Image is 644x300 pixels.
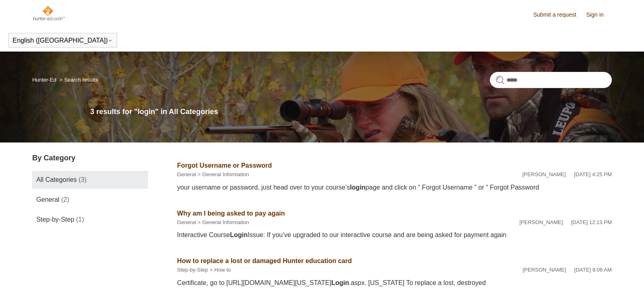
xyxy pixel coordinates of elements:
[196,218,249,227] li: General Information
[520,218,563,227] li: [PERSON_NAME]
[32,153,148,164] h3: By Category
[32,77,56,83] a: Hunter-Ed
[522,171,566,179] li: [PERSON_NAME]
[36,216,74,223] span: Step-by-Step
[32,211,148,229] a: Step-by-Step (1)
[32,77,58,83] li: Hunter-Ed
[32,191,148,209] a: General (2)
[177,210,285,217] a: Why am I being asked to pay again
[214,267,231,273] a: How to
[202,171,249,177] a: General Information
[490,72,612,88] input: Search
[177,257,351,264] a: How to replace a lost or damaged Hunter education card
[533,11,585,19] a: Submit a request
[177,162,272,169] a: Forgot Username or Password
[13,37,113,44] button: English ([GEOGRAPHIC_DATA])
[58,77,98,83] li: Search results
[177,183,612,192] div: your username or password, just head over to your course’s page and click on “ Forgot Username ” ...
[32,171,148,189] a: All Categories (3)
[177,230,612,240] div: Interactive Course Issue: If you’ve upgraded to our interactive course and are being asked for pa...
[331,279,349,286] em: Login
[177,266,208,274] li: Step-by-Step
[177,267,208,273] a: Step-by-Step
[79,176,87,183] span: (3)
[571,219,612,225] time: 04/08/2025, 12:13
[177,171,196,179] li: General
[90,106,612,117] h1: 3 results for "login" in All Categories
[32,5,65,21] img: Hunter-Ed Help Center home page
[230,231,248,238] em: Login
[208,266,231,274] li: How to
[76,216,84,223] span: (1)
[574,267,612,273] time: 07/28/2022, 08:06
[586,11,612,19] a: Sign in
[350,184,365,191] em: login
[36,196,59,203] span: General
[177,171,196,177] a: General
[36,176,77,183] span: All Categories
[202,219,249,225] a: General Information
[196,171,249,179] li: General Information
[523,266,566,274] li: [PERSON_NAME]
[574,171,612,177] time: 05/20/2025, 16:25
[177,218,196,227] li: General
[177,278,612,288] div: Certificate, go to [URL][DOMAIN_NAME][US_STATE] .aspx. [US_STATE] To replace a lost, destroyed
[177,219,196,225] a: General
[61,196,70,203] span: (2)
